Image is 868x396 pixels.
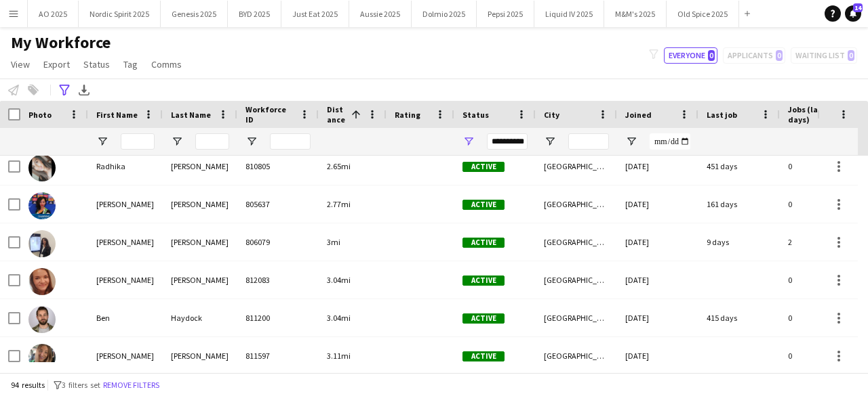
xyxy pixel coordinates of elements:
[462,135,475,148] button: Open Filter Menu
[237,337,319,374] div: 811597
[412,1,477,27] button: Dolmio 2025
[88,148,163,185] div: Radhika
[151,58,182,70] span: Comms
[462,313,505,324] span: Active
[349,1,412,27] button: Aussie 2025
[617,261,698,299] div: [DATE]
[28,344,56,371] img: Sara Cowan
[237,148,319,185] div: 810805
[707,110,737,120] span: Last job
[534,1,604,27] button: Liquid IV 2025
[123,58,138,70] span: Tag
[327,275,351,285] span: 3.04mi
[780,148,868,185] div: 0
[28,154,56,181] img: Radhika Patel
[62,380,100,390] span: 3 filters set
[544,110,559,120] span: City
[477,1,534,27] button: Pepsi 2025
[228,1,281,27] button: BYD 2025
[536,337,617,374] div: [GEOGRAPHIC_DATA]
[88,261,163,299] div: [PERSON_NAME]
[625,135,637,148] button: Open Filter Menu
[11,58,30,70] span: View
[28,230,56,257] img: Jessica Robinson
[780,337,868,374] div: 0
[88,337,163,374] div: [PERSON_NAME]
[617,299,698,336] div: [DATE]
[845,5,861,22] a: 14
[88,185,163,223] div: [PERSON_NAME]
[43,58,70,70] span: Export
[698,299,780,336] div: 415 days
[245,135,258,148] button: Open Filter Menu
[327,161,351,171] span: 2.65mi
[237,223,319,261] div: 806079
[245,104,294,125] span: Workforce ID
[11,32,111,53] span: My Workforce
[237,261,319,299] div: 812083
[96,110,138,120] span: First Name
[462,200,505,210] span: Active
[146,56,187,73] a: Comms
[163,223,237,261] div: [PERSON_NAME]
[544,135,556,148] button: Open Filter Menu
[327,237,340,247] span: 3mi
[281,1,349,27] button: Just Eat 2025
[78,56,115,73] a: Status
[76,82,92,98] app-action-btn: Export XLSX
[161,1,228,27] button: Genesis 2025
[536,223,617,261] div: [GEOGRAPHIC_DATA]
[83,58,110,70] span: Status
[56,82,73,98] app-action-btn: Advanced filters
[163,299,237,336] div: Haydock
[788,104,844,125] span: Jobs (last 90 days)
[462,110,489,120] span: Status
[853,3,863,12] span: 14
[28,192,56,219] img: Lynette Dutton
[617,223,698,261] div: [DATE]
[163,261,237,299] div: [PERSON_NAME]
[698,223,780,261] div: 9 days
[171,110,211,120] span: Last Name
[327,199,351,209] span: 2.77mi
[462,276,505,286] span: Active
[237,299,319,336] div: 811200
[171,135,183,148] button: Open Filter Menu
[118,56,143,73] a: Tag
[100,378,162,393] button: Remove filters
[780,223,868,261] div: 2
[667,1,739,27] button: Old Spice 2025
[237,185,319,223] div: 805637
[88,299,163,336] div: Ben
[327,313,351,323] span: 3.04mi
[536,299,617,336] div: [GEOGRAPHIC_DATA]
[462,162,505,172] span: Active
[327,351,351,361] span: 3.11mi
[780,185,868,223] div: 0
[28,1,79,27] button: AO 2025
[698,185,780,223] div: 161 days
[568,133,609,150] input: City Filter Input
[617,337,698,374] div: [DATE]
[5,56,35,73] a: View
[28,306,56,333] img: Ben Haydock
[163,185,237,223] div: [PERSON_NAME]
[625,110,652,120] span: Joined
[780,299,868,336] div: 0
[88,223,163,261] div: [PERSON_NAME]
[163,148,237,185] div: [PERSON_NAME]
[536,148,617,185] div: [GEOGRAPHIC_DATA]
[664,47,717,64] button: Everyone0
[462,238,505,248] span: Active
[617,148,698,185] div: [DATE]
[604,1,667,27] button: M&M's 2025
[780,261,868,299] div: 0
[462,351,505,361] span: Active
[395,110,420,120] span: Rating
[163,337,237,374] div: [PERSON_NAME]
[270,133,311,150] input: Workforce ID Filter Input
[536,185,617,223] div: [GEOGRAPHIC_DATA]
[96,135,108,148] button: Open Filter Menu
[28,110,52,120] span: Photo
[327,104,346,125] span: Distance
